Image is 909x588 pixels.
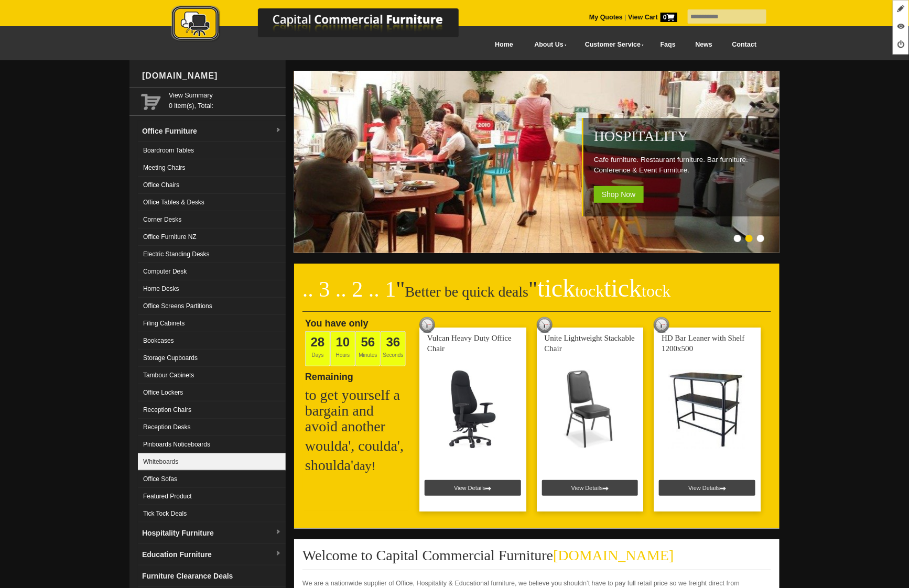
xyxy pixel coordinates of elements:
li: Page dot 3 [757,235,764,242]
a: Customer Service [573,33,651,57]
a: View Cart0 [626,14,677,21]
a: Office Tables & Desks [138,194,286,211]
a: Office Furniture NZ [138,228,286,246]
span: 10 [336,335,350,349]
a: Bookcases [138,332,286,350]
a: Office Furnituredropdown [138,121,286,142]
a: Furniture Clearance Deals [138,565,286,587]
span: day! [353,459,376,473]
img: tick tock deal clock [419,317,435,333]
h2: to get yourself a bargain and avoid another [305,387,410,434]
a: Faqs [651,33,686,57]
a: Tick Tock Deals [138,505,286,522]
a: Pinboards Noticeboards [138,436,286,453]
span: Minutes [355,331,381,366]
img: dropdown [275,551,282,557]
a: Reception Desks [138,419,286,436]
a: Storage Cupboards [138,350,286,367]
a: View Summary [169,90,282,101]
span: Hours [330,331,355,366]
a: Office Lockers [138,384,286,401]
img: tick tock deal clock [537,317,553,333]
a: My Quotes [589,14,623,21]
a: Corner Desks [138,211,286,228]
a: Computer Desk [138,263,286,280]
li: Page dot 2 [745,235,753,242]
a: Contact [722,33,766,57]
span: 36 [386,335,401,349]
strong: View Cart [628,14,677,21]
span: tock [642,281,670,300]
span: .. 3 .. 2 .. 1 [302,277,396,301]
a: Reception Chairs [138,401,286,419]
img: Hospitality [294,71,782,253]
span: tick tick [537,274,670,302]
a: Office Screens Partitions [138,298,286,315]
span: Seconds [381,331,406,366]
a: Featured Product [138,488,286,505]
span: Shop Now [594,186,644,203]
a: Capital Commercial Furniture Logo [143,5,510,47]
div: [DOMAIN_NAME] [138,60,286,92]
span: 0 item(s), Total: [169,90,282,110]
img: Capital Commercial Furniture Logo [143,5,510,43]
a: Electric Standing Desks [138,246,286,263]
a: News [686,33,722,57]
span: " [396,277,405,301]
span: tock [575,281,604,300]
img: tick tock deal clock [654,317,669,333]
li: Page dot 1 [734,235,741,242]
span: You have only [305,318,369,329]
a: Hospitality Cafe furniture. Restaurant furniture. Bar furniture. Conference & Event Furniture. Sh... [294,247,782,255]
a: Home Desks [138,280,286,298]
a: Boardroom Tables [138,142,286,159]
a: Meeting Chairs [138,159,286,177]
span: Remaining [305,367,353,382]
a: About Us [523,33,573,57]
h2: Hospitality [594,128,774,144]
img: dropdown [275,529,282,536]
span: " [528,277,670,301]
a: Filing Cabinets [138,315,286,332]
h2: woulda', coulda', [305,438,410,454]
h2: shoulda' [305,458,410,474]
h2: Welcome to Capital Commercial Furniture [302,548,771,570]
a: Office Sofas [138,471,286,488]
p: Cafe furniture. Restaurant furniture. Bar furniture. Conference & Event Furniture. [594,155,774,176]
img: dropdown [275,127,282,134]
span: [DOMAIN_NAME] [553,547,674,563]
a: Office Chairs [138,177,286,194]
a: Whiteboards [138,453,286,471]
span: 0 [661,13,677,22]
span: Days [305,331,330,366]
a: Hospitality Furnituredropdown [138,522,286,544]
h2: Better be quick deals [302,280,771,312]
a: Tambour Cabinets [138,367,286,384]
span: 56 [361,335,375,349]
span: 28 [311,335,325,349]
a: Education Furnituredropdown [138,544,286,565]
